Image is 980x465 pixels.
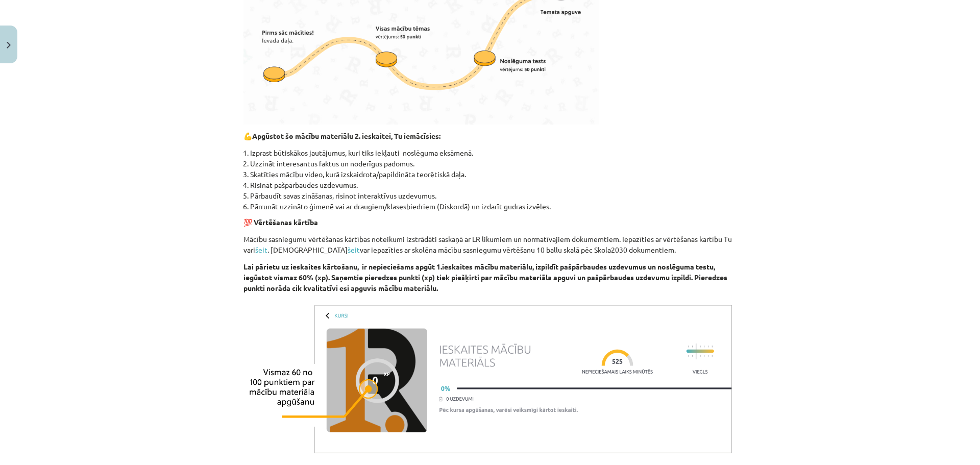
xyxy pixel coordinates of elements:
[7,42,11,48] img: icon-close-lesson-0947bae3869378f0d4975bcd49f059093ad1ed9edebbc8119c70593378902aed.svg
[252,131,440,140] strong: Apgūstot šo mācību materiālu 2. ieskaitei, Tu iemācīsies:
[255,245,267,254] a: šeit
[243,234,737,255] p: Mācību sasniegumu vērtēšanas kārtības noteikumi izstrādāti saskaņā ar LR likumiem un normatīvajie...
[243,217,318,227] strong: 💯 Vērtēšanas kārtība
[348,245,360,254] a: šeit
[250,201,737,212] li: Pārrunāt uzzināto ģimenē vai ar draugiem/klasesbiedriem (Diskordā) un izdarīt gudras izvēles.
[243,131,737,141] p: 💪
[250,158,737,169] li: Uzzināt interesantus faktus un noderīgus padomus.
[250,180,737,190] li: Risināt pašpārbaudes uzdevumus.
[250,169,737,180] li: Skatīties mācību video, kurā izskaidrota/papildināta teorētiskā daļa.
[250,190,737,201] li: Pārbaudīt savas zināšanas, risinot interaktīvus uzdevumus.
[250,148,737,158] li: Izprast būtiskākos jautājumus, kuri tiks iekļauti noslēguma eksāmenā.
[243,262,727,292] strong: Lai pārietu uz ieskaites kārtošanu, ir nepieciešams apgūt 1.ieskaites mācību materiālu, izpildīt ...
